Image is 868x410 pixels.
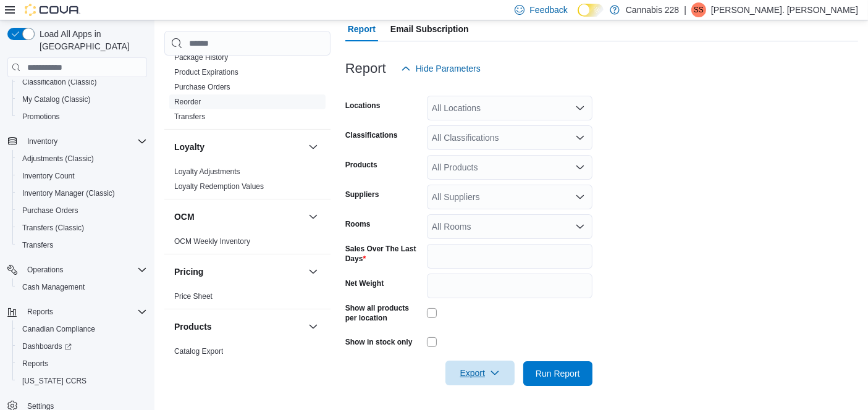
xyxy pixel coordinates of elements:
[348,17,376,41] span: Report
[174,82,230,92] span: Purchase Orders
[306,319,321,334] button: Products
[17,238,58,253] a: Transfers
[12,150,152,167] button: Adjustments (Classic)
[453,361,507,385] span: Export
[12,219,152,236] button: Transfers (Classic)
[575,162,585,172] button: Open list of options
[174,211,195,223] h3: OCM
[12,320,152,338] button: Canadian Compliance
[12,278,152,296] button: Cash Management
[174,320,212,333] h3: Products
[17,186,120,201] a: Inventory Manager (Classic)
[174,237,250,246] a: OCM Weekly Inventory
[174,211,303,223] button: OCM
[17,374,91,388] a: [US_STATE] CCRS
[174,346,223,356] span: Catalog Export
[174,266,303,278] button: Pricing
[17,356,53,371] a: Reports
[27,136,57,146] span: Inventory
[12,108,152,125] button: Promotions
[345,160,377,170] label: Products
[445,361,515,385] button: Export
[174,292,213,301] a: Price Sheet
[12,73,152,91] button: Classification (Classic)
[174,83,230,91] a: Purchase Orders
[12,185,152,202] button: Inventory Manager (Classic)
[17,75,102,90] a: Classification (Classic)
[22,240,53,250] span: Transfers
[35,28,147,52] span: Load All Apps in [GEOGRAPHIC_DATA]
[22,94,91,104] span: My Catalog (Classic)
[17,339,147,354] span: Dashboards
[12,355,152,372] button: Reports
[17,75,147,90] span: Classification (Classic)
[17,374,147,388] span: Washington CCRS
[345,130,398,140] label: Classifications
[17,109,65,124] a: Promotions
[17,203,147,218] span: Purchase Orders
[396,56,486,81] button: Hide Parameters
[174,291,213,301] span: Price Sheet
[174,112,205,121] a: Transfers
[164,289,331,309] div: Pricing
[22,262,69,277] button: Operations
[390,17,469,41] span: Email Subscription
[306,209,321,224] button: OCM
[174,182,264,191] a: Loyalty Redemption Values
[12,338,152,355] a: Dashboards
[17,339,77,354] a: Dashboards
[22,282,85,292] span: Cash Management
[174,98,201,106] a: Reorder
[345,219,371,229] label: Rooms
[17,322,100,337] a: Canadian Compliance
[22,304,58,319] button: Reports
[345,190,379,199] label: Suppliers
[17,220,89,235] a: Transfers (Classic)
[2,303,152,320] button: Reports
[306,140,321,154] button: Loyalty
[174,67,238,77] span: Product Expirations
[17,220,147,235] span: Transfers (Classic)
[12,236,152,254] button: Transfers
[174,362,238,370] a: Products to Archive
[22,171,75,181] span: Inventory Count
[22,134,147,149] span: Inventory
[22,154,94,164] span: Adjustments (Classic)
[626,2,679,17] p: Cannabis 228
[17,151,99,166] a: Adjustments (Classic)
[22,112,60,122] span: Promotions
[22,376,86,386] span: [US_STATE] CCRS
[17,151,147,166] span: Adjustments (Classic)
[17,322,147,337] span: Canadian Compliance
[22,341,72,351] span: Dashboards
[17,203,83,218] a: Purchase Orders
[174,320,303,333] button: Products
[12,202,152,219] button: Purchase Orders
[711,2,858,17] p: [PERSON_NAME]. [PERSON_NAME]
[22,324,95,334] span: Canadian Compliance
[174,361,238,371] span: Products to Archive
[694,2,704,17] span: SS
[345,278,384,288] label: Net Weight
[17,356,147,371] span: Reports
[22,304,147,319] span: Reports
[174,266,203,278] h3: Pricing
[164,344,331,379] div: Products
[174,141,204,153] h3: Loyalty
[22,206,78,215] span: Purchase Orders
[529,4,567,16] span: Feedback
[174,167,240,176] a: Loyalty Adjustments
[164,164,331,199] div: Loyalty
[12,167,152,185] button: Inventory Count
[174,167,240,177] span: Loyalty Adjustments
[17,92,147,107] span: My Catalog (Classic)
[2,133,152,150] button: Inventory
[345,101,381,111] label: Locations
[306,264,321,279] button: Pricing
[345,337,413,347] label: Show in stock only
[27,265,64,275] span: Operations
[684,2,686,17] p: |
[536,367,580,380] span: Run Report
[17,109,147,124] span: Promotions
